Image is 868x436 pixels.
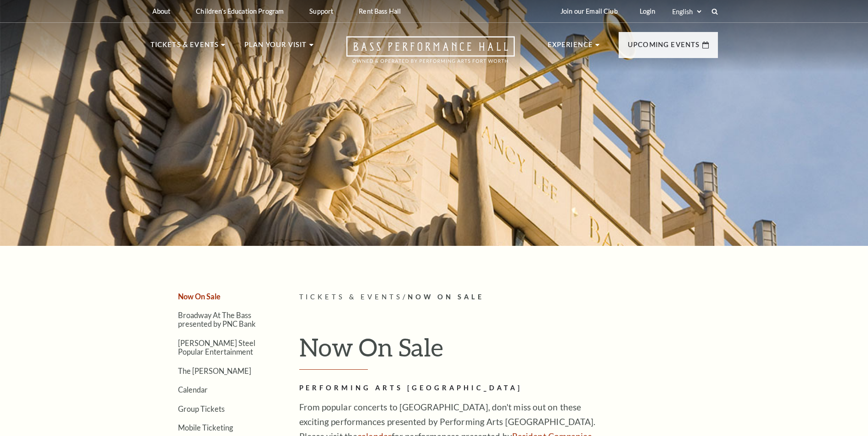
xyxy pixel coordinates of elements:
[299,332,718,370] h1: Now On Sale
[196,7,284,15] p: Children's Education Program
[178,385,208,394] a: Calendar
[299,292,718,303] p: /
[359,7,401,15] p: Rent Bass Hall
[628,39,700,56] p: Upcoming Events
[178,339,255,356] a: [PERSON_NAME] Steel Popular Entertainment
[299,293,403,301] span: Tickets & Events
[244,39,307,56] p: Plan Your Visit
[178,404,225,413] a: Group Tickets
[670,7,703,16] select: Select:
[309,7,333,15] p: Support
[299,383,597,394] h2: Performing Arts [GEOGRAPHIC_DATA]
[548,39,593,56] p: Experience
[178,367,251,375] a: The [PERSON_NAME]
[178,311,256,328] a: Broadway At The Bass presented by PNC Bank
[178,423,233,432] a: Mobile Ticketing
[152,7,171,15] p: About
[408,293,484,301] span: Now On Sale
[178,292,221,301] a: Now On Sale
[151,39,219,56] p: Tickets & Events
